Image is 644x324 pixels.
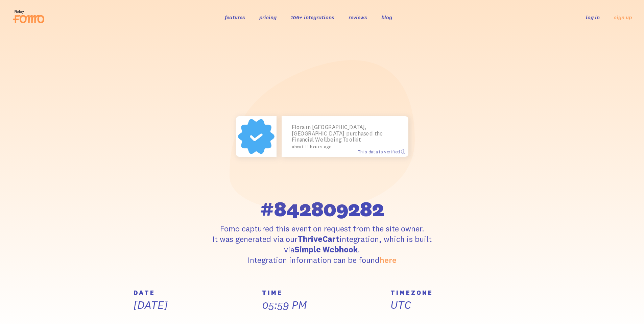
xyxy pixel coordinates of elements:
[586,14,600,21] a: log in
[292,124,398,149] p: Flora in [GEOGRAPHIC_DATA], [GEOGRAPHIC_DATA] purchased the Financial Wellbeing Toolkit
[381,14,392,21] a: blog
[262,298,382,312] p: 05:59 PM
[262,290,382,296] h5: TIME
[225,14,245,21] a: features
[134,298,254,312] p: [DATE]
[236,116,277,157] img: d0f4d6331801487086e9c7058042a921
[380,255,397,265] a: here
[614,14,632,21] a: sign up
[198,223,447,266] p: Fomo captured this event on request from the site owner. It was generated via our integration, wh...
[292,144,395,149] small: about 11 hours ago
[390,298,511,312] p: UTC
[297,234,339,244] strong: ThriveCart
[291,14,334,21] a: 106+ integrations
[358,149,405,154] span: This data is verified ⓘ
[259,14,277,21] a: pricing
[390,290,511,296] h5: TIMEZONE
[349,14,367,21] a: reviews
[134,290,254,296] h5: DATE
[294,244,358,254] strong: Simple Webhook
[260,198,384,219] span: #842809282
